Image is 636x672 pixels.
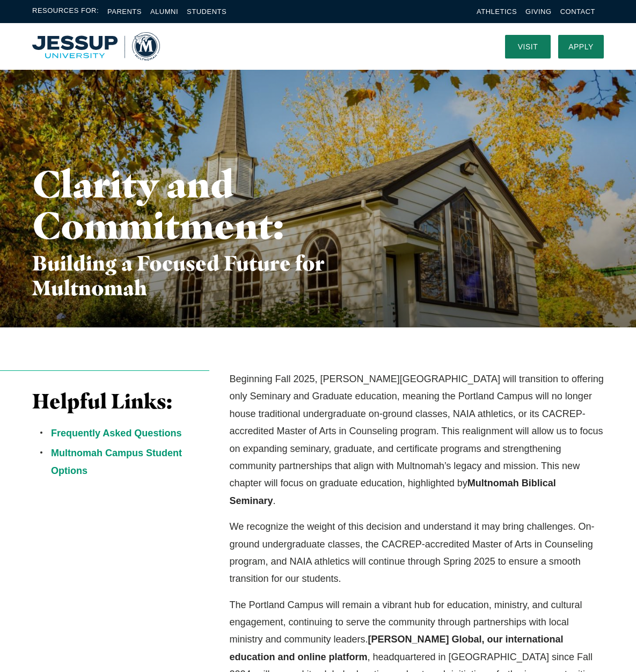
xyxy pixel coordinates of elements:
[505,35,551,59] a: Visit
[51,428,181,439] a: Frequently Asked Questions
[525,8,552,16] a: Giving
[187,8,226,16] a: Students
[32,32,160,61] a: Home
[229,518,604,588] p: We recognize the weight of this decision and understand it may bring challenges. On-ground underg...
[107,8,142,16] a: Parents
[32,5,99,18] span: Resources For:
[560,8,595,16] a: Contact
[229,634,563,662] strong: [PERSON_NAME] Global, our international education and online platform
[32,32,160,61] img: Multnomah University Logo
[229,370,604,509] p: Beginning Fall 2025, [PERSON_NAME][GEOGRAPHIC_DATA] will transition to offering only Seminary and...
[477,8,517,16] a: Athletics
[32,163,257,246] h1: Clarity and Commitment:
[51,448,182,476] a: Multnomah Campus Student Options
[32,389,209,414] h3: Helpful Links:
[32,251,413,301] h3: Building a Focused Future for Multnomah
[229,478,555,506] strong: Multnomah Biblical Seminary
[558,35,604,59] a: Apply
[150,8,178,16] a: Alumni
